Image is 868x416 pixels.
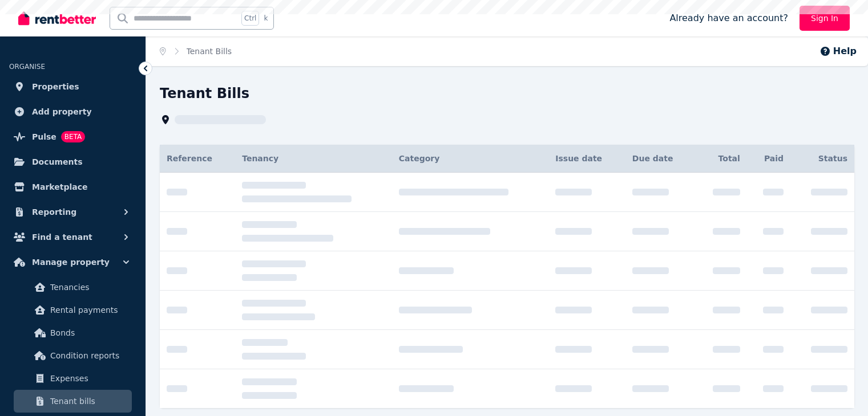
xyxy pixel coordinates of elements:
[32,80,79,93] span: Properties
[50,326,127,340] span: Bonds
[50,349,127,362] span: Condition reports
[9,75,136,98] a: Properties
[32,155,83,169] span: Documents
[235,145,392,173] th: Tenancy
[14,367,132,390] a: Expenses
[32,105,92,119] span: Add property
[695,145,747,173] th: Total
[18,10,96,27] img: RentBetter
[14,344,132,367] a: Condition reports
[32,130,56,144] span: Pulse
[50,303,127,317] span: Rental payments
[9,150,136,173] a: Documents
[392,145,549,173] th: Category
[32,255,110,269] span: Manage property
[146,36,245,66] nav: Breadcrumb
[187,47,232,56] a: Tenant Bills
[14,276,132,299] a: Tenancies
[669,11,788,25] span: Already have an account?
[241,11,259,26] span: Ctrl
[9,100,136,123] a: Add property
[50,372,127,385] span: Expenses
[32,180,87,194] span: Marketplace
[800,6,850,31] a: Sign In
[9,226,136,248] button: Find a tenant
[14,299,132,321] a: Rental payments
[32,230,92,244] span: Find a tenant
[747,145,790,173] th: Paid
[9,251,136,274] button: Manage property
[790,145,854,173] th: Status
[50,280,127,294] span: Tenancies
[625,145,695,173] th: Due date
[32,205,76,219] span: Reporting
[61,131,85,142] span: BETA
[160,84,249,103] h1: Tenant Bills
[819,44,857,58] button: Help
[50,394,127,408] span: Tenant bills
[9,176,136,198] a: Marketplace
[14,321,132,344] a: Bonds
[9,125,136,148] a: PulseBETA
[167,154,212,163] span: Reference
[9,63,45,71] span: ORGANISE
[548,145,625,173] th: Issue date
[14,390,132,413] a: Tenant bills
[264,14,268,23] span: k
[9,201,136,223] button: Reporting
